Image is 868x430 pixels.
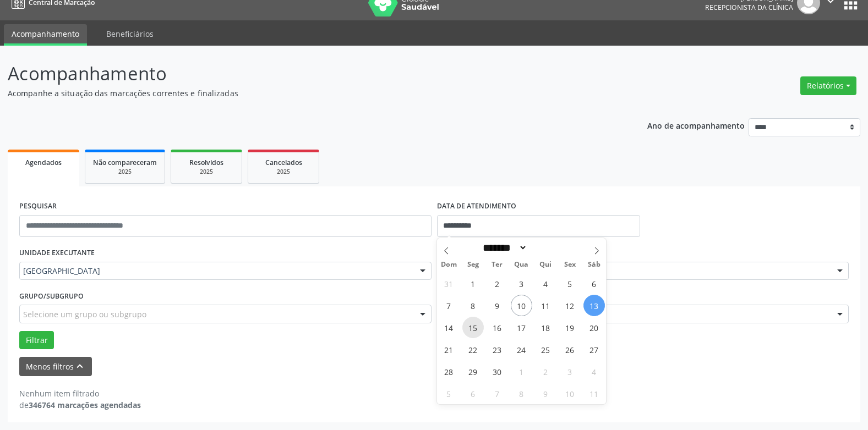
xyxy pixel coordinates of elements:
span: Setembro 19, 2025 [559,317,581,338]
span: Setembro 8, 2025 [462,295,484,316]
span: Setembro 12, 2025 [559,295,581,316]
span: Outubro 8, 2025 [511,383,532,404]
span: Qua [509,261,533,268]
div: 2025 [93,168,157,176]
span: Setembro 3, 2025 [511,273,532,294]
span: Setembro 22, 2025 [462,339,484,360]
span: Selecione um grupo ou subgrupo [23,308,146,320]
span: Setembro 17, 2025 [511,317,532,338]
span: Setembro 4, 2025 [535,273,556,294]
button: Relatórios [800,76,856,95]
span: Setembro 18, 2025 [535,317,556,338]
span: Setembro 5, 2025 [559,273,581,294]
select: Month [479,242,528,253]
span: Setembro 10, 2025 [511,295,532,316]
span: Outubro 4, 2025 [583,361,605,382]
div: 2025 [256,168,311,176]
a: Acompanhamento [4,24,87,46]
span: Ter [485,261,509,268]
span: Agosto 31, 2025 [438,273,460,294]
span: Outubro 3, 2025 [559,361,581,382]
span: Sex [558,261,582,268]
span: Setembro 29, 2025 [462,361,484,382]
label: UNIDADE EXECUTANTE [19,245,95,262]
span: Sáb [582,261,606,268]
span: Setembro 7, 2025 [438,295,460,316]
span: Dom [437,261,461,268]
i: keyboard_arrow_up [74,360,86,372]
span: Agendados [25,158,62,167]
span: Setembro 30, 2025 [487,361,508,382]
span: Outubro 1, 2025 [511,361,532,382]
span: Setembro 6, 2025 [583,273,605,294]
span: Setembro 16, 2025 [487,317,508,338]
div: de [19,399,141,411]
span: Setembro 13, 2025 [583,295,605,316]
span: Setembro 1, 2025 [462,273,484,294]
span: [GEOGRAPHIC_DATA] [23,266,409,277]
span: Outubro 9, 2025 [535,383,556,404]
button: Filtrar [19,331,54,350]
span: Outubro 5, 2025 [438,383,460,404]
span: Não compareceram [93,158,157,167]
span: Qui [533,261,558,268]
span: Setembro 23, 2025 [487,339,508,360]
p: Acompanhe a situação das marcações correntes e finalizadas [8,87,604,99]
span: Setembro 11, 2025 [535,295,556,316]
p: Acompanhamento [8,60,604,87]
span: Setembro 27, 2025 [583,339,605,360]
p: Ano de acompanhamento [647,118,745,132]
strong: 346764 marcações agendadas [29,400,141,410]
input: Year [527,242,564,253]
span: Recepcionista da clínica [705,3,793,12]
span: Setembro 21, 2025 [438,339,460,360]
span: Seg [461,261,485,268]
span: Setembro 2, 2025 [487,273,508,294]
span: Setembro 14, 2025 [438,317,460,338]
div: Nenhum item filtrado [19,388,141,399]
span: Setembro 24, 2025 [511,339,532,360]
a: Beneficiários [99,24,161,43]
span: Setembro 26, 2025 [559,339,581,360]
span: Cancelados [265,158,302,167]
span: Setembro 25, 2025 [535,339,556,360]
label: DATA DE ATENDIMENTO [437,198,516,215]
div: 2025 [179,168,234,176]
span: Outubro 7, 2025 [487,383,508,404]
span: Outubro 11, 2025 [583,383,605,404]
span: Setembro 15, 2025 [462,317,484,338]
label: Grupo/Subgrupo [19,288,84,305]
span: Setembro 28, 2025 [438,361,460,382]
button: Menos filtroskeyboard_arrow_up [19,357,92,376]
label: PESQUISAR [19,198,57,215]
span: Outubro 2, 2025 [535,361,556,382]
span: Outubro 10, 2025 [559,383,581,404]
span: Outubro 6, 2025 [462,383,484,404]
span: Setembro 20, 2025 [583,317,605,338]
span: Setembro 9, 2025 [487,295,508,316]
span: Resolvidos [189,158,223,167]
